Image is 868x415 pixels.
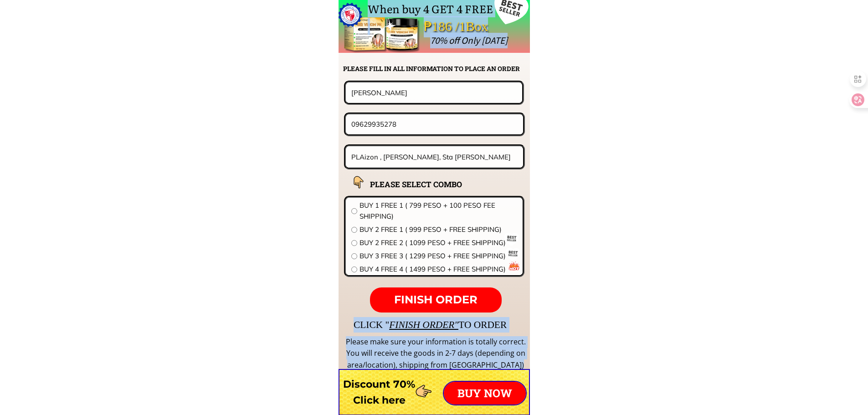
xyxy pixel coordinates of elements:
[360,251,517,261] span: BUY 3 FREE 3 ( 1299 PESO + FREE SHIPPING)
[349,146,520,168] input: Address
[360,237,517,248] span: BUY 2 FREE 2 ( 1099 PESO + FREE SHIPPING)
[360,224,517,235] span: BUY 2 FREE 1 ( 999 PESO + FREE SHIPPING)
[360,200,517,222] span: BUY 1 FREE 1 ( 799 PESO + 100 PESO FEE SHIPPING)
[344,336,527,371] div: Please make sure your information is totally correct. You will receive the goods in 2-7 days (dep...
[349,82,519,102] input: Your name
[444,382,526,405] p: BUY NOW
[360,264,517,275] span: BUY 4 FREE 4 ( 1499 PESO + FREE SHIPPING)
[339,376,420,408] h3: Discount 70% Click here
[389,319,458,330] span: FINISH ORDER"
[370,178,485,190] h2: PLEASE SELECT COMBO
[343,64,529,74] h2: PLEASE FILL IN ALL INFORMATION TO PLACE AN ORDER
[430,33,711,48] div: 70% off Only [DATE]
[424,16,514,37] div: ₱186 /1Box
[349,114,520,134] input: Phone number
[394,293,478,306] span: FINISH ORDER
[354,317,773,333] div: CLICK " TO ORDER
